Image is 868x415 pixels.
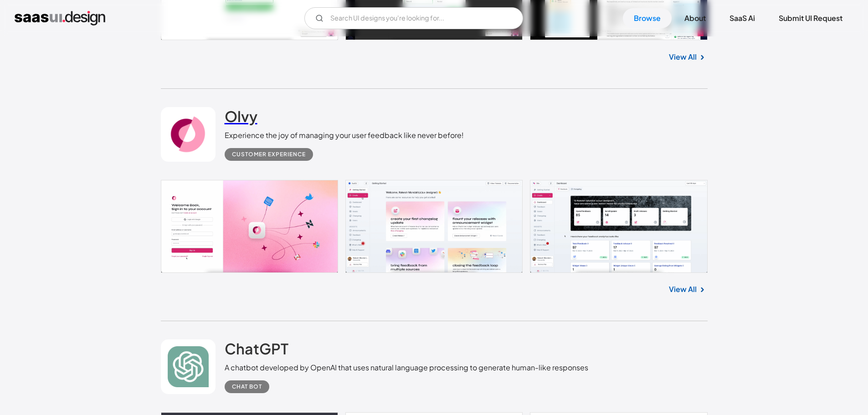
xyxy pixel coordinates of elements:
div: A chatbot developed by OpenAI that uses natural language processing to generate human-like responses [225,362,588,373]
h2: ChatGPT [225,339,288,358]
a: View All [669,51,697,62]
input: Search UI designs you're looking for... [304,7,523,29]
a: About [673,8,717,28]
a: View All [669,284,697,295]
form: Email Form [304,7,523,29]
a: Submit UI Request [768,8,853,28]
a: Browse [623,8,672,28]
h2: Olvy [225,107,257,125]
a: home [15,11,105,26]
a: Olvy [225,107,257,130]
div: Experience the joy of managing your user feedback like never before! [225,130,464,141]
div: Chat Bot [232,381,262,392]
a: ChatGPT [225,339,288,362]
div: Customer Experience [232,149,306,160]
a: SaaS Ai [719,8,766,28]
